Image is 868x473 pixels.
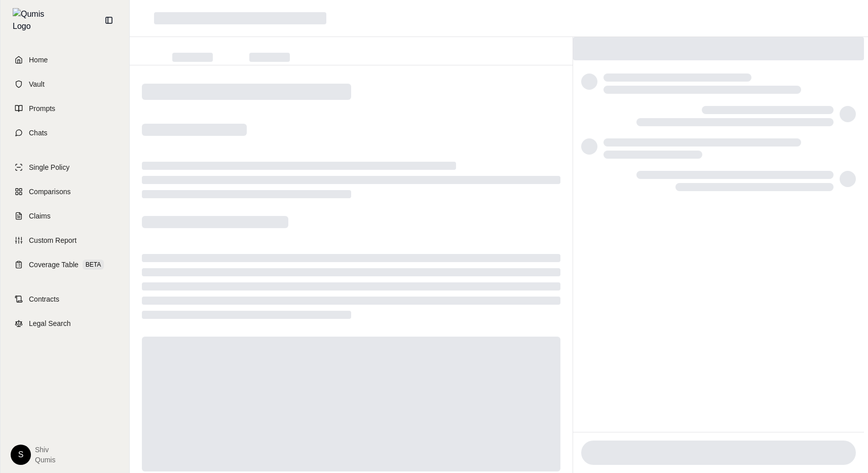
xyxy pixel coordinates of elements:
[11,445,31,465] div: S
[101,12,117,28] button: Collapse sidebar
[7,73,123,95] a: Vault
[7,49,123,71] a: Home
[29,162,69,172] span: Single Policy
[29,103,55,114] span: Prompts
[83,260,104,270] span: BETA
[35,455,55,465] span: Qumis
[29,211,51,221] span: Claims
[29,235,77,245] span: Custom Report
[29,294,59,304] span: Contracts
[7,312,123,335] a: Legal Search
[7,180,123,203] a: Comparisons
[13,8,51,32] img: Qumis Logo
[29,128,48,138] span: Chats
[7,97,123,120] a: Prompts
[7,156,123,178] a: Single Policy
[29,55,48,65] span: Home
[29,318,71,329] span: Legal Search
[7,288,123,310] a: Contracts
[7,229,123,251] a: Custom Report
[7,205,123,227] a: Claims
[7,122,123,144] a: Chats
[35,445,55,455] span: Shiv
[29,187,70,197] span: Comparisons
[29,260,79,270] span: Coverage Table
[29,79,45,89] span: Vault
[7,253,123,276] a: Coverage TableBETA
